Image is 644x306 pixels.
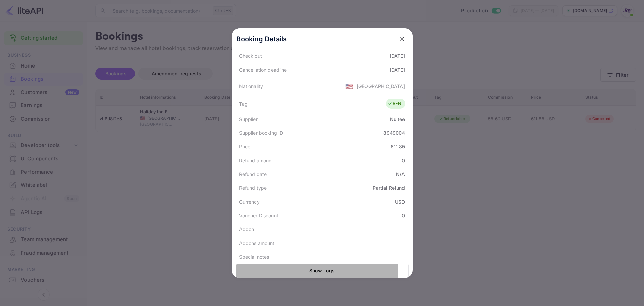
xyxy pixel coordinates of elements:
div: Currency [239,198,260,205]
div: Partial Refund [373,184,405,191]
div: N/A [396,171,405,178]
div: 8949004 [383,129,405,136]
div: Supplier booking ID [239,129,283,136]
div: Cancellation deadline [239,66,287,73]
div: [GEOGRAPHIC_DATA] [357,83,405,90]
div: Supplier [239,116,258,123]
div: [DATE] [390,66,405,73]
div: Voucher Discount [239,212,278,219]
button: close [396,33,408,45]
button: Show Logs [236,264,409,278]
div: Refund type [239,184,267,191]
div: Special notes [239,253,269,260]
div: [DATE] [390,52,405,59]
p: Booking Details [236,34,287,44]
span: United States [345,80,353,92]
div: RFN [388,100,401,107]
div: 611.85 [391,143,405,150]
div: Refund amount [239,157,273,164]
div: Nuitée [390,116,405,123]
div: Price [239,143,251,150]
div: Addons amount [239,239,275,247]
div: Refund date [239,171,267,178]
div: USD [395,198,405,205]
div: 0 [402,157,405,164]
div: Check out [239,52,262,59]
div: Tag [239,100,248,107]
div: Nationality [239,83,263,90]
div: Addon [239,226,254,233]
div: 0 [402,212,405,219]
